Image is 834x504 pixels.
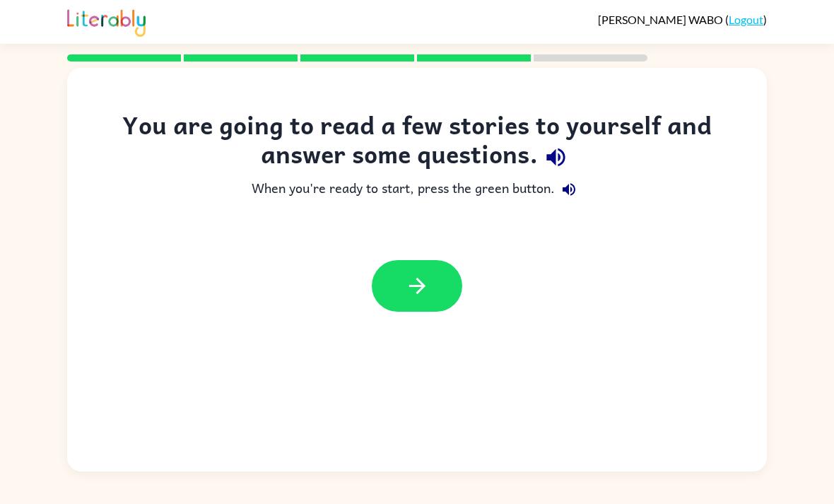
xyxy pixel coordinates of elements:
[598,13,725,26] span: [PERSON_NAME] WABO
[67,6,146,37] img: Literably
[598,13,767,26] div: ( )
[95,175,739,204] div: When you're ready to start, press the green button.
[95,110,739,175] div: You are going to read a few stories to yourself and answer some questions.
[729,13,763,26] a: Logout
